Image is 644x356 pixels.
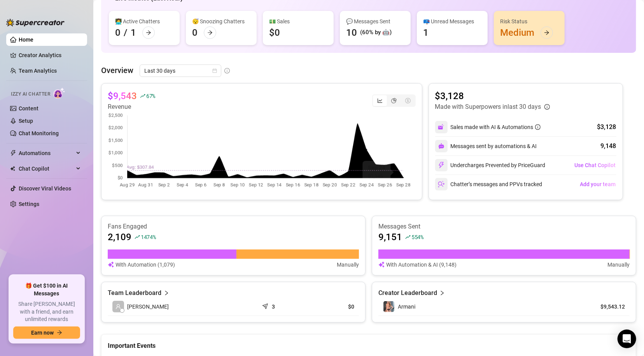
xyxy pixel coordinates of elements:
[269,26,280,39] div: $0
[439,288,445,298] span: right
[601,141,616,151] div: 9,148
[11,91,50,98] span: Izzy AI Chatter
[224,68,230,73] span: info-circle
[108,90,137,102] article: $9,543
[360,28,392,37] div: (60% by 🤖)
[13,282,80,297] span: 🎁 Get $100 in AI Messages
[115,26,121,39] div: 0
[313,303,354,311] article: $0
[108,288,161,298] article: Team Leaderboard
[115,304,121,309] span: user
[597,122,616,132] div: $3,128
[377,98,383,103] span: line-chart
[438,181,445,188] img: svg%3e
[435,178,542,190] div: Chatter’s messages and PPVs tracked
[115,17,173,26] div: 👩‍💻 Active Chatters
[19,147,74,159] span: Automations
[398,304,415,310] span: Armani
[269,17,327,26] div: 💵 Sales
[618,330,636,348] div: Open Intercom Messenger
[378,222,630,231] article: Messages Sent
[53,87,65,99] img: AI Chatter
[192,26,198,39] div: 0
[580,181,616,187] span: Add your team
[544,104,550,110] span: info-circle
[207,30,213,35] span: arrow-right
[108,222,359,231] article: Fans Engaged
[383,301,394,312] img: Armani
[115,260,175,269] article: With Automation (1,079)
[500,17,558,26] div: Risk Status
[19,37,33,43] a: Home
[57,330,62,335] span: arrow-right
[19,105,38,112] a: Content
[140,93,145,99] span: rise
[101,65,133,76] article: Overview
[108,231,131,243] article: 2,109
[192,17,250,26] div: 😴 Snoozing Chatters
[262,302,270,309] span: send
[19,49,81,61] a: Creator Analytics
[13,326,80,339] button: Earn nowarrow-right
[272,303,275,311] article: 3
[346,26,357,39] div: 10
[337,260,359,269] article: Manually
[31,330,54,336] span: Earn now
[10,150,16,156] span: thunderbolt
[405,234,411,240] span: rise
[141,233,156,241] span: 1474 %
[212,68,217,73] span: calendar
[575,162,616,168] span: Use Chat Copilot
[607,260,630,269] article: Manually
[108,102,155,112] article: Revenue
[423,26,429,39] div: 1
[590,303,625,311] article: $9,543.12
[378,231,402,243] article: 9,151
[164,288,169,298] span: right
[10,166,15,171] img: Chat Copilot
[451,123,541,131] div: Sales made with AI & Automations
[535,124,541,130] span: info-circle
[386,260,457,269] article: With Automation & AI (9,148)
[574,159,616,171] button: Use Chat Copilot
[411,233,423,241] span: 554 %
[13,300,80,323] span: Share [PERSON_NAME] with a friend, and earn unlimited rewards
[19,118,33,124] a: Setup
[435,102,541,112] article: Made with Superpowers in last 30 days
[127,302,169,311] span: [PERSON_NAME]
[108,260,114,269] img: svg%3e
[19,201,39,207] a: Settings
[405,98,411,103] span: dollar-circle
[435,90,550,102] article: $3,128
[423,17,481,26] div: 📪 Unread Messages
[435,159,546,171] div: Undercharges Prevented by PriceGuard
[19,68,57,74] a: Team Analytics
[19,130,59,136] a: Chat Monitoring
[372,94,416,107] div: segmented control
[378,288,437,298] article: Creator Leaderboard
[131,26,136,39] div: 1
[144,65,217,77] span: Last 30 days
[146,30,151,35] span: arrow-right
[438,124,445,131] img: svg%3e
[544,30,549,35] span: arrow-right
[19,162,74,175] span: Chat Copilot
[108,335,630,351] div: Important Events
[146,92,155,99] span: 67 %
[391,98,397,103] span: pie-chart
[438,143,444,149] img: svg%3e
[378,260,385,269] img: svg%3e
[6,19,65,26] img: logo-BBDzfeDw.svg
[438,162,445,169] img: svg%3e
[435,140,537,152] div: Messages sent by automations & AI
[135,234,140,240] span: rise
[346,17,404,26] div: 💬 Messages Sent
[19,185,71,192] a: Discover Viral Videos
[580,178,616,190] button: Add your team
